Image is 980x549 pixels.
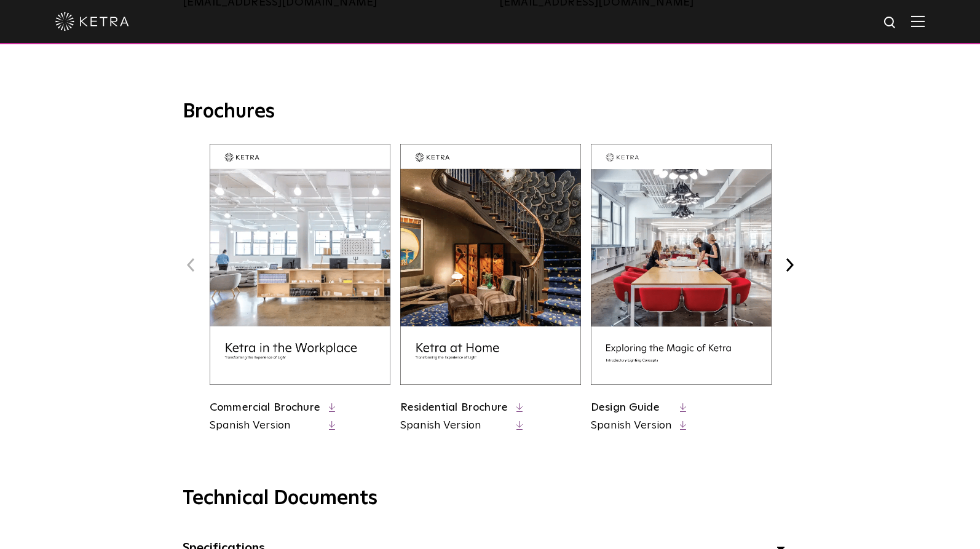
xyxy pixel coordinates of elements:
h3: Brochures [183,100,797,125]
img: ketra-logo-2019-white [55,12,129,31]
a: Commercial Brochure [210,402,320,413]
img: commercial_brochure_thumbnail [210,144,390,385]
img: design_brochure_thumbnail [591,144,772,385]
a: Residential Brochure [400,402,508,413]
button: Next [781,257,797,273]
img: Hamburger%20Nav.svg [911,15,925,27]
h3: Technical Documents [183,487,797,510]
a: Design Guide [591,402,660,413]
a: Spanish Version [210,418,320,433]
img: search icon [883,15,898,31]
button: Previous [183,257,199,273]
img: residential_brochure_thumbnail [400,144,581,385]
a: Spanish Version [400,418,508,433]
a: Spanish Version [591,418,671,433]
